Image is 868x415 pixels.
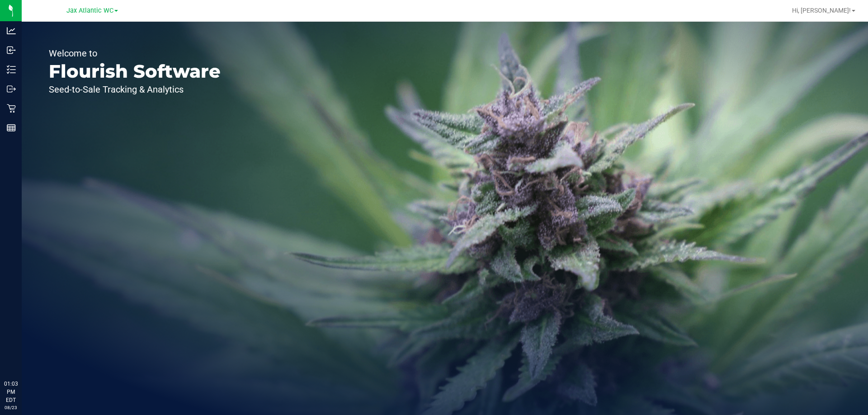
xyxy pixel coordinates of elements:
iframe: Resource center [9,343,36,370]
p: 08/23 [4,404,18,411]
p: Flourish Software [49,62,221,80]
inline-svg: Analytics [7,26,16,35]
p: Seed-to-Sale Tracking & Analytics [49,85,221,94]
p: 01:03 PM EDT [4,380,18,404]
span: Jax Atlantic WC [66,7,113,14]
span: Hi, [PERSON_NAME]! [792,7,851,14]
p: Welcome to [49,49,221,58]
inline-svg: Retail [7,104,16,113]
inline-svg: Outbound [7,84,16,93]
inline-svg: Reports [7,123,16,132]
inline-svg: Inbound [7,46,16,55]
inline-svg: Inventory [7,65,16,74]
